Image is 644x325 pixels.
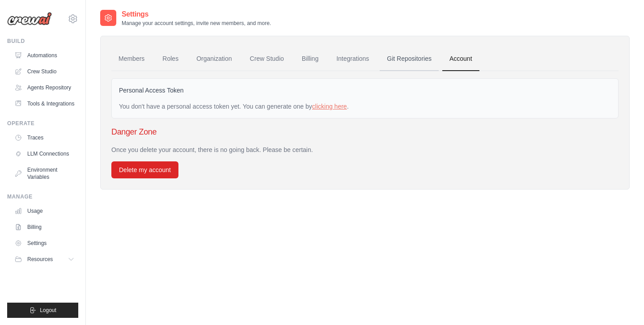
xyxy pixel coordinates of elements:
a: Agents Repository [11,80,78,95]
a: Git Repositories [380,47,439,71]
a: Members [111,47,152,71]
h2: Settings [122,9,271,20]
a: Automations [11,48,78,63]
button: Delete my account [111,161,178,178]
a: Environment Variables [11,163,78,184]
a: Usage [11,204,78,218]
a: Billing [11,220,78,234]
p: Manage your account settings, invite new members, and more. [122,20,271,27]
button: Resources [11,252,78,266]
div: Manage [7,193,78,200]
div: Build [7,38,78,45]
a: Crew Studio [11,64,78,79]
a: Organization [189,47,239,71]
a: Tools & Integrations [11,97,78,111]
img: Logo [7,12,52,25]
a: Crew Studio [243,47,291,71]
a: Traces [11,131,78,145]
a: Roles [155,47,186,71]
label: Personal Access Token [119,86,184,95]
a: Integrations [329,47,376,71]
span: Logout [40,307,56,314]
h3: Danger Zone [111,126,619,138]
div: You don't have a personal access token yet. You can generate one by . [119,102,611,111]
a: Billing [295,47,326,71]
a: clicking here [312,103,347,110]
p: Once you delete your account, there is no going back. Please be certain. [111,145,619,154]
button: Logout [7,303,78,318]
div: Operate [7,120,78,127]
a: Settings [11,236,78,250]
a: LLM Connections [11,147,78,161]
span: Resources [27,256,53,263]
a: Account [442,47,479,71]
